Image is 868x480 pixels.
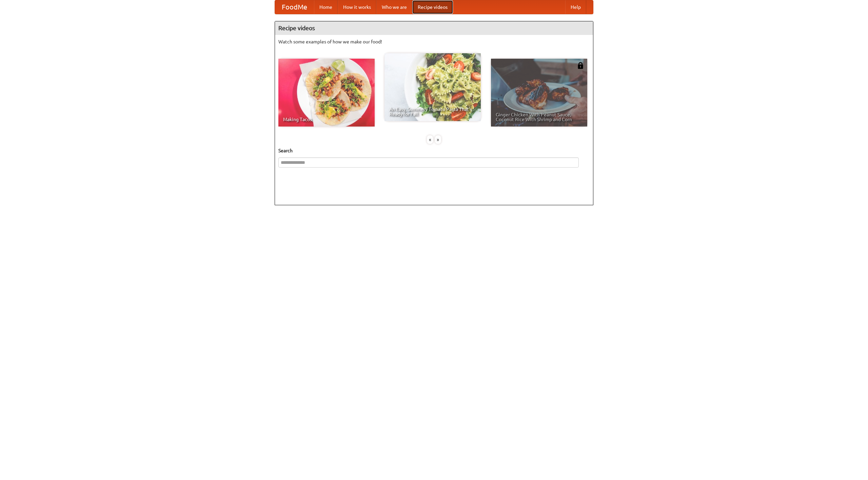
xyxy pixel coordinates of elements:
h4: Recipe videos [275,21,593,35]
a: An Easy, Summery Tomato Pasta That's Ready for Fall [384,53,481,121]
a: FoodMe [275,0,314,14]
h5: Search [278,147,590,154]
img: 483408.png [577,62,584,69]
a: Home [314,0,338,14]
p: Watch some examples of how we make our food! [278,38,590,45]
a: Recipe videos [412,0,453,14]
a: Making Tacos [278,59,375,127]
span: An Easy, Summery Tomato Pasta That's Ready for Fall [389,107,476,116]
div: « [427,135,433,144]
span: Making Tacos [283,117,370,122]
a: Help [565,0,586,14]
a: Who we are [376,0,412,14]
div: » [435,135,441,144]
a: How it works [338,0,376,14]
